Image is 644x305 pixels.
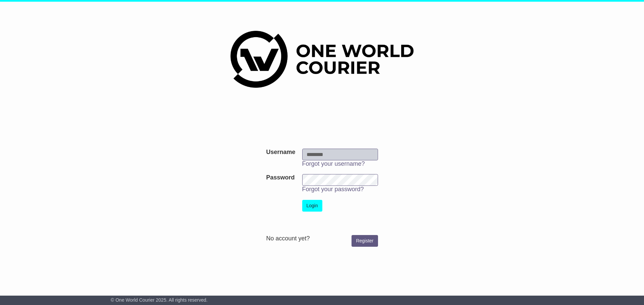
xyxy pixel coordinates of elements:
[302,200,322,212] button: Login
[266,149,295,156] label: Username
[266,235,378,242] div: No account yet?
[352,235,378,247] a: Register
[230,31,414,88] img: One World
[302,160,365,167] a: Forgot your username?
[266,174,294,181] label: Password
[302,186,364,193] a: Forgot your password?
[111,297,208,303] span: © One World Courier 2025. All rights reserved.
